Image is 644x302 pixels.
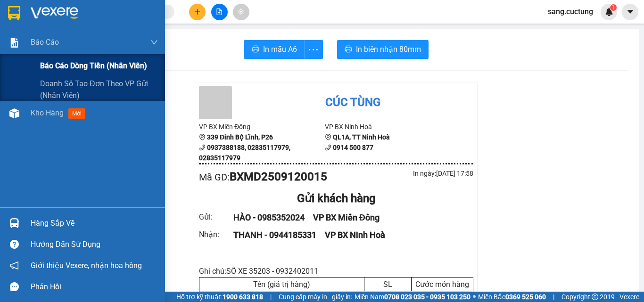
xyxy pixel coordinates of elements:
[626,8,635,16] span: caret-down
[345,45,352,54] span: printer
[31,260,142,271] span: Giới thiệu Vexere, nhận hoa hồng
[199,144,290,162] b: 0937388188, 02835117979, 02835117979
[199,122,325,132] li: VP BX Miền Đông
[40,60,147,72] span: Báo cáo dòng tiền (nhân viên)
[211,4,228,20] button: file-add
[8,6,20,20] img: logo-vxr
[199,265,473,277] div: Ghi chú: SỐ XE 35203 - 0932402011
[199,144,206,151] span: phone
[325,134,331,140] span: environment
[199,171,230,183] span: Mã GD :
[199,229,233,240] div: Nhận :
[199,211,233,223] div: Gửi :
[9,38,19,48] img: solution-icon
[207,133,273,141] b: 339 Đinh Bộ Lĩnh, P26
[270,292,272,302] span: |
[384,293,471,301] strong: 0708 023 035 - 0935 103 250
[199,134,206,140] span: environment
[505,293,546,301] strong: 0369 525 060
[5,5,137,23] li: Cúc Tùng
[10,282,19,291] span: message
[337,40,429,59] button: printerIn biên nhận 80mm
[356,43,421,55] span: In biên nhận 80mm
[622,4,638,20] button: caret-down
[355,292,471,302] span: Miền Nam
[336,168,473,179] div: In ngày: [DATE] 17:58
[9,218,19,228] img: warehouse-icon
[244,40,305,59] button: printerIn mẫu A6
[31,36,59,48] span: Báo cáo
[31,237,158,252] div: Hướng dẫn sử dụng
[325,94,380,112] div: Cúc Tùng
[9,108,19,118] img: warehouse-icon
[40,78,158,101] span: Doanh số tạo đơn theo VP gửi (nhân viên)
[263,43,297,55] span: In mẫu A6
[176,292,263,302] span: Hỗ trợ kỹ thuật:
[31,216,158,230] div: Hàng sắp về
[5,40,65,50] li: VP BX Miền Đông
[279,292,352,302] span: Cung cấp máy in - giấy in:
[31,108,64,117] span: Kho hàng
[540,6,601,17] span: sang.cuctung
[150,39,158,46] span: down
[31,280,158,294] div: Phản hồi
[367,280,409,289] div: SL
[65,52,116,70] b: QL1A, TT Ninh Hoà
[304,40,323,59] button: more
[216,8,223,15] span: file-add
[592,294,598,300] span: copyright
[325,122,451,132] li: VP BX Ninh Hoà
[65,52,72,59] span: environment
[305,44,322,56] span: more
[414,280,471,289] div: Cước món hàng
[473,295,476,299] span: ⚪️
[10,240,19,249] span: question-circle
[223,293,263,301] strong: 1900 633 818
[202,280,362,289] div: Tên (giá trị hàng)
[189,4,206,20] button: plus
[65,40,125,50] li: VP BX Ninh Hoà
[233,229,462,242] div: THANH - 0944185331 VP BX Ninh Hoà
[10,261,19,270] span: notification
[5,52,11,59] span: environment
[238,8,244,15] span: aim
[333,144,373,151] b: 0914 500 877
[553,292,554,302] span: |
[194,8,201,15] span: plus
[610,4,617,11] sup: 1
[233,4,249,20] button: aim
[230,170,327,183] b: BXMD2509120015
[233,211,462,224] div: HÀO - 0985352024 VP BX Miền Đông
[252,45,259,54] span: printer
[605,8,613,16] img: icon-new-feature
[611,4,615,11] span: 1
[68,108,85,119] span: mới
[199,190,473,208] div: Gửi khách hàng
[478,292,546,302] span: Miền Bắc
[333,133,390,141] b: QL1A, TT Ninh Hoà
[325,144,331,151] span: phone
[5,52,50,70] b: 339 Đinh Bộ Lĩnh, P26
